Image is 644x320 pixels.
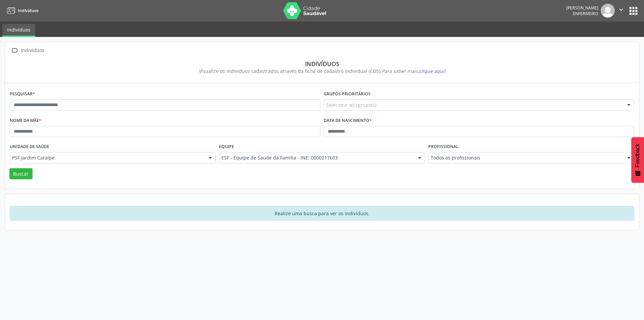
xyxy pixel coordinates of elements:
span: clique aqui! [419,68,445,74]
label: Data de nascimento [324,116,372,126]
div: [PERSON_NAME] [566,5,598,11]
span: Enfermeiro [573,11,598,16]
i:  [10,46,19,55]
div: Visualize os indivíduos cadastrados através da ficha de cadastro individual (CDS). [14,67,630,75]
i: Para saber mais, [382,68,445,74]
label: Profissional [428,142,459,152]
span: ESF - Equipe de Saude da Familia - INE: 0000217603 [221,154,411,161]
label: Unidade de saúde [10,142,49,152]
button:  [615,4,628,18]
button: Feedback - Mostrar pesquisa [631,137,644,183]
button: Buscar [9,168,33,180]
span: Indivíduos [18,8,39,13]
label: Grupos prioritários [324,89,371,99]
a: Indivíduos [2,24,35,37]
img: img [601,4,615,18]
button: apps [628,5,639,17]
a:  Indivíduos [10,46,45,55]
span: Feedback [635,144,641,167]
div: Realize uma busca para ver os indivíduos. [10,206,634,221]
i:  [618,6,625,13]
label: Equipe [219,142,234,152]
span: Selecione o(s) grupo(s) [326,101,376,108]
a: Indivíduos [5,5,39,16]
div: Indivíduos [19,46,45,55]
span: PSF Jardim Caraipe [12,154,202,161]
span: Todos os profissionais [431,154,621,161]
label: Nome da mãe [10,116,41,126]
label: Pesquisar [10,89,35,99]
div: Indivíduos [14,60,630,67]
